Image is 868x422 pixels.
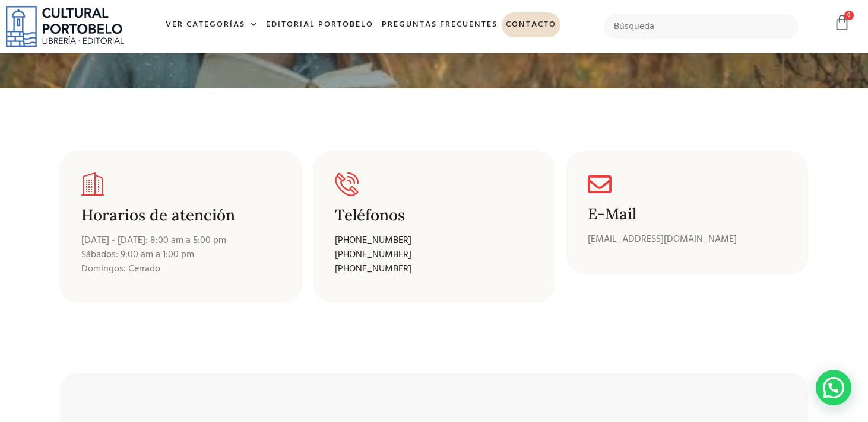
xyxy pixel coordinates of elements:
a: 0 [834,14,850,31]
a: [PHONE_NUMBER] [335,261,411,276]
h3: Teléfonos [335,207,513,224]
a: [PHONE_NUMBER] [335,247,411,262]
a: E-Mail [EMAIL_ADDRESS][DOMAIN_NAME] [566,151,808,274]
a: Preguntas frecuentes [378,12,502,38]
p: [DATE] - [DATE]: 8:00 am a 5:00 pm Sábados: 9:00 am a 1:00 pm Domingos: Cerrado [81,233,280,276]
a: Ver Categorías [161,12,262,38]
div: Contactar por WhatsApp [816,370,851,405]
h3: E-Mail [588,206,787,223]
span: 0 [844,11,854,20]
input: Búsqueda [604,14,799,39]
h3: Horarios de atención [81,207,280,224]
a: Editorial Portobelo [262,12,378,38]
a: [PHONE_NUMBER] [335,232,411,248]
a: Contacto [502,12,560,38]
p: [EMAIL_ADDRESS][DOMAIN_NAME] [588,232,787,246]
